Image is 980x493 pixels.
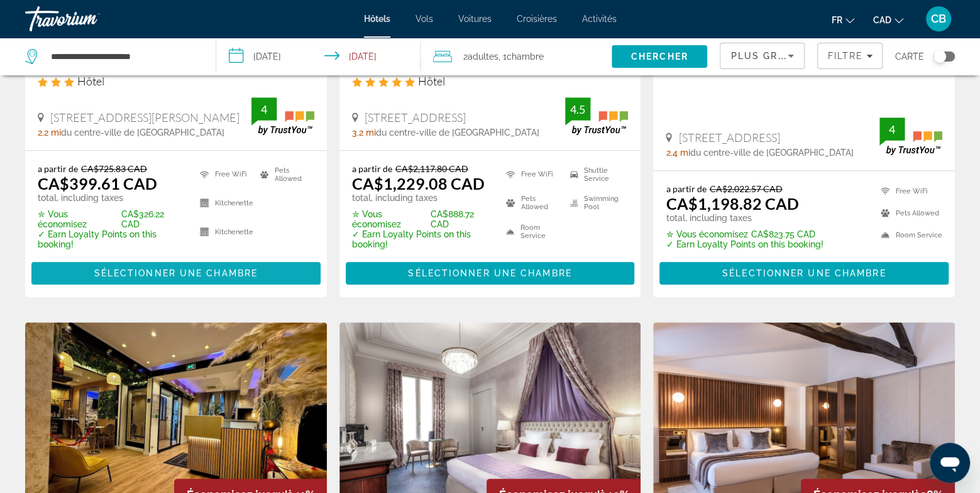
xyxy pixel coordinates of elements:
p: ✓ Earn Loyalty Points on this booking! [38,229,184,249]
button: Select check in and out date [216,38,420,75]
input: Search hotel destination [50,47,197,66]
li: Pets Allowed [500,192,564,215]
p: total, including taxes [352,193,490,203]
span: a partir de [666,183,706,194]
li: Free WiFi [194,163,254,186]
span: Filtre [827,51,863,61]
button: Sélectionner une chambre [31,262,321,284]
div: 4 [879,122,905,137]
ins: CA$1,198.82 CAD [666,194,798,213]
img: TrustYou guest rating badge [251,97,314,134]
div: 4 [251,102,277,117]
span: 3.2 mi [352,127,376,138]
span: Sélectionner une chambre [722,268,886,278]
a: Sélectionner une chambre [659,264,949,278]
li: Free WiFi [874,183,942,199]
button: Filters [817,43,883,69]
button: Travelers: 2 adults, 0 children [421,38,612,75]
span: Chambre [507,51,544,62]
ins: CA$399.61 CAD [38,174,157,193]
li: Pets Allowed [254,163,314,186]
li: Room Service [874,227,942,243]
iframe: Bouton de lancement de la fenêtre de messagerie [930,443,970,483]
div: 4.5 [565,102,590,117]
div: 3 star Hotel [38,74,314,88]
span: 2 [463,48,498,65]
li: Swimming Pool [564,192,628,215]
span: 2.2 mi [38,127,61,138]
a: Vols [416,14,433,24]
li: Kitchenette [194,192,254,215]
li: Free WiFi [500,163,564,186]
button: Sélectionner une chambre [659,262,949,284]
img: TrustYou guest rating badge [879,117,942,154]
span: du centre-ville de [GEOGRAPHIC_DATA] [376,127,539,138]
button: Toggle map [924,51,955,62]
button: Change currency [873,11,903,29]
span: a partir de [38,163,78,174]
a: Hôtels [364,14,390,24]
p: CA$888.72 CAD [352,209,490,229]
span: Carte [895,48,924,65]
button: Change language [832,11,854,29]
ins: CA$1,229.08 CAD [352,174,485,193]
a: Travorium [25,3,151,35]
span: ✮ Vous économisez [666,229,747,239]
button: Search [612,45,707,68]
span: , 1 [498,48,544,65]
span: a partir de [352,163,392,174]
span: Chercher [631,51,688,62]
mat-select: Sort by [730,48,794,63]
li: Pets Allowed [874,205,942,221]
p: CA$823.75 CAD [666,229,823,239]
a: Sélectionner une chambre [346,264,635,278]
span: Sélectionner une chambre [94,268,258,278]
span: Sélectionner une chambre [408,268,571,278]
p: ✓ Earn Loyalty Points on this booking! [666,239,823,249]
p: total, including taxes [666,213,823,223]
p: ✓ Earn Loyalty Points on this booking! [352,229,490,249]
span: ✮ Vous économisez [352,209,428,229]
div: 5 star Hotel [352,74,629,88]
a: Voitures [458,14,492,24]
span: Hôtel [418,74,445,88]
span: du centre-ville de [GEOGRAPHIC_DATA] [61,127,224,138]
del: CA$725.83 CAD [81,163,147,174]
span: [STREET_ADDRESS] [365,111,466,124]
span: 2.4 mi [666,148,690,158]
del: CA$2,117.80 CAD [395,163,468,174]
button: User Menu [922,6,955,32]
span: ✮ Vous économisez [38,209,118,229]
span: du centre-ville de [GEOGRAPHIC_DATA] [690,148,853,158]
li: Room Service [500,220,564,243]
span: [STREET_ADDRESS] [678,131,779,144]
li: Shuttle Service [564,163,628,186]
p: CA$326.22 CAD [38,209,184,229]
a: Activités [582,14,617,24]
span: Hôtel [77,74,104,88]
span: fr [832,15,842,25]
span: CAD [873,15,891,25]
span: Adultes [468,51,498,62]
span: [STREET_ADDRESS][PERSON_NAME] [50,111,239,124]
img: TrustYou guest rating badge [565,97,628,134]
span: CB [931,13,946,25]
button: Sélectionner une chambre [346,262,635,284]
a: Croisières [517,14,557,24]
p: total, including taxes [38,193,184,203]
li: Kitchenette [194,220,254,243]
span: Plus grandes économies [730,51,881,61]
del: CA$2,022.57 CAD [709,183,782,194]
a: Sélectionner une chambre [31,264,321,278]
